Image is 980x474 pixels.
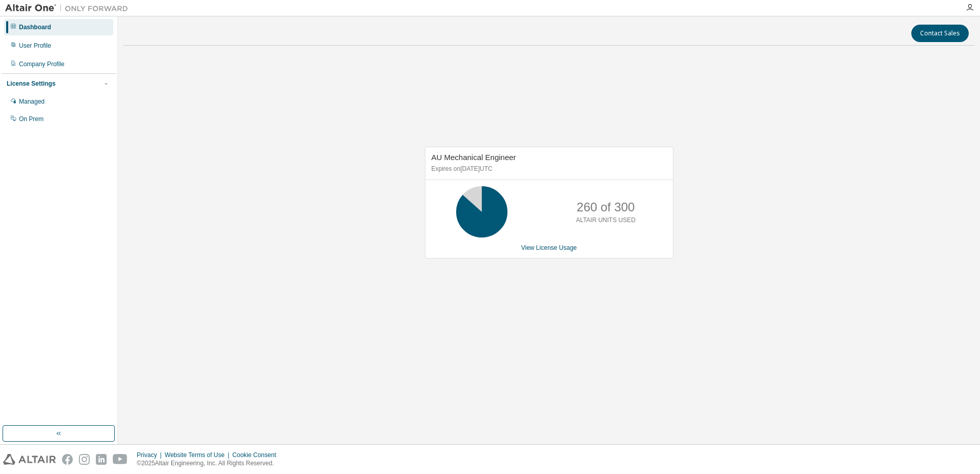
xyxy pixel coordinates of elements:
img: facebook.svg [62,454,73,465]
div: Company Profile [19,60,65,68]
div: Privacy [137,451,165,459]
img: altair_logo.svg [3,454,56,465]
div: On Prem [19,115,44,123]
button: Contact Sales [911,25,969,42]
div: Managed [19,97,45,106]
p: Expires on [DATE] UTC [432,165,664,173]
div: Dashboard [19,23,51,31]
p: © 2025 Altair Engineering, Inc. All Rights Reserved. [137,459,282,468]
div: User Profile [19,42,51,50]
img: Altair One [5,3,133,13]
a: View License Usage [521,244,577,251]
span: AU Mechanical Engineer [432,153,516,162]
p: 260 of 300 [577,199,635,216]
img: instagram.svg [79,454,90,465]
div: Cookie Consent [232,451,282,459]
div: Website Terms of Use [165,451,232,459]
img: linkedin.svg [96,454,107,465]
img: youtube.svg [113,454,128,465]
p: ALTAIR UNITS USED [576,216,636,225]
div: License Settings [7,80,55,88]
